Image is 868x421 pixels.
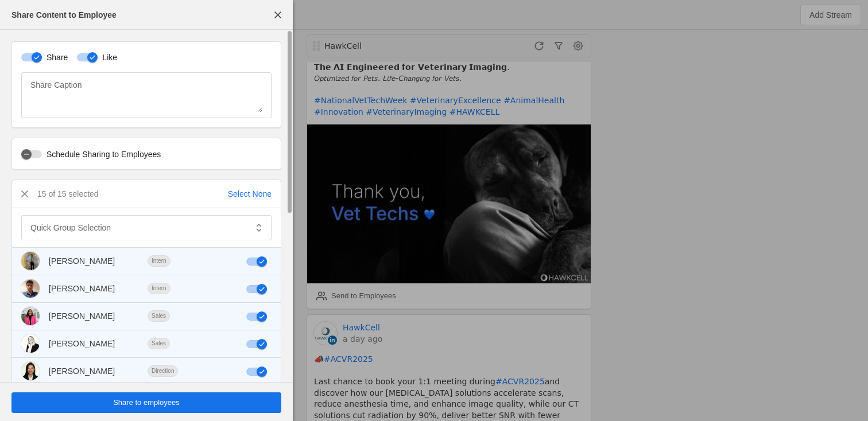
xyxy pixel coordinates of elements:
[49,338,115,349] div: [PERSON_NAME]
[49,310,115,322] div: [PERSON_NAME]
[98,52,117,63] label: Like
[49,255,115,267] div: [PERSON_NAME]
[42,52,68,63] label: Share
[11,9,117,21] div: Share Content to Employee
[30,78,82,92] mat-label: Share Caption
[148,310,170,322] div: Sales
[148,338,170,349] div: Sales
[21,252,40,270] img: cache
[21,307,40,325] img: cache
[30,221,111,235] mat-label: Quick Group Selection
[113,397,180,408] span: Share to employees
[37,188,99,200] div: 15 of 15 selected
[49,283,115,294] div: [PERSON_NAME]
[49,365,115,377] div: [PERSON_NAME]
[148,283,170,294] div: Intern
[228,188,272,200] div: Select None
[21,334,40,353] img: cache
[42,149,161,160] label: Schedule Sharing to Employees
[148,365,178,377] div: Direction
[21,362,40,380] img: cache
[21,279,40,298] img: cache
[11,392,281,413] button: Share to employees
[148,255,170,267] div: Intern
